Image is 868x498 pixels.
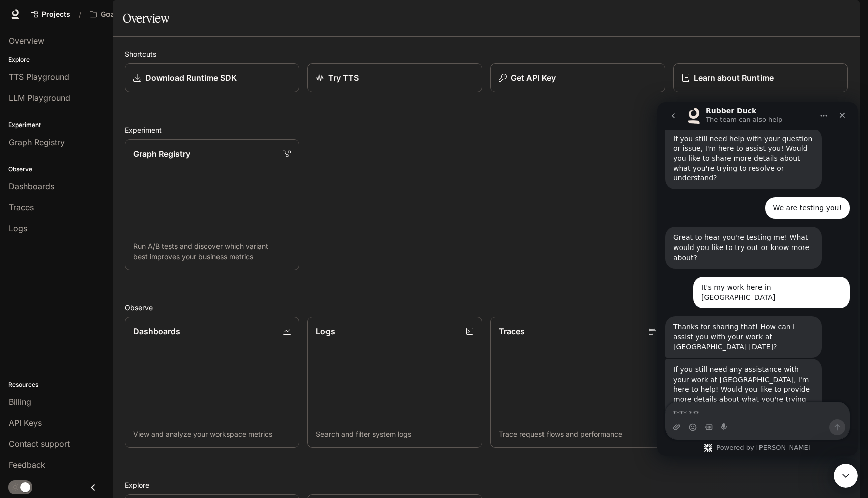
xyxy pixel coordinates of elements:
p: Goals v3 autotests [101,10,157,19]
iframe: Intercom live chat [834,464,858,488]
p: Dashboards [133,325,180,337]
p: Traces [499,325,525,337]
p: Try TTS [328,72,359,84]
button: All workspaces [85,4,173,24]
h2: Experiment [125,125,848,135]
p: Get API Key [511,72,556,84]
p: View and analyze your workspace metrics [133,429,291,439]
a: Learn about Runtime [673,63,848,92]
h1: Overview [123,8,169,28]
span: Projects [42,10,70,19]
h2: Observe [125,302,848,313]
a: Graph RegistryRun A/B tests and discover which variant best improves your business metrics [125,139,299,270]
h2: Shortcuts [125,49,848,59]
a: DashboardsView and analyze your workspace metrics [125,317,299,448]
a: LogsSearch and filter system logs [307,317,482,448]
h2: Explore [125,480,848,490]
a: TracesTrace request flows and performance [490,317,665,448]
p: Trace request flows and performance [499,429,657,439]
p: Logs [316,325,335,337]
a: Go to projects [26,4,75,24]
button: Get API Key [490,63,665,92]
a: Try TTS [307,63,482,92]
a: Download Runtime SDK [125,63,299,92]
p: Graph Registry [133,148,190,160]
p: Learn about Runtime [694,72,774,84]
div: / [75,9,85,20]
p: Run A/B tests and discover which variant best improves your business metrics [133,241,291,262]
p: Download Runtime SDK [145,72,237,84]
p: Search and filter system logs [316,429,474,439]
iframe: Intercom live chat [657,102,858,456]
